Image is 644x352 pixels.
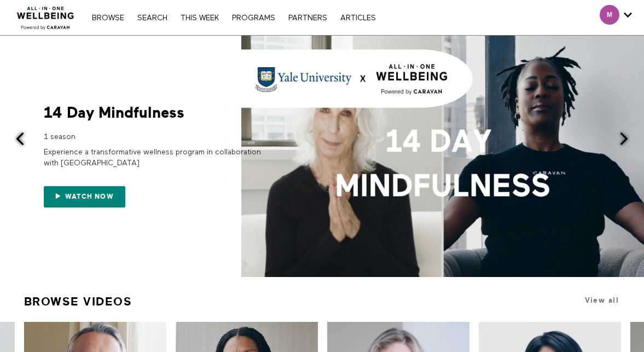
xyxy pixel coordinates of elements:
[585,296,619,304] a: View all
[227,14,281,22] a: PROGRAMS
[132,14,173,22] a: Search
[86,12,381,23] nav: Primary
[86,14,130,22] a: Browse
[175,14,224,22] a: THIS WEEK
[335,14,381,22] a: ARTICLES
[24,290,132,313] a: Browse Videos
[283,14,333,22] a: PARTNERS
